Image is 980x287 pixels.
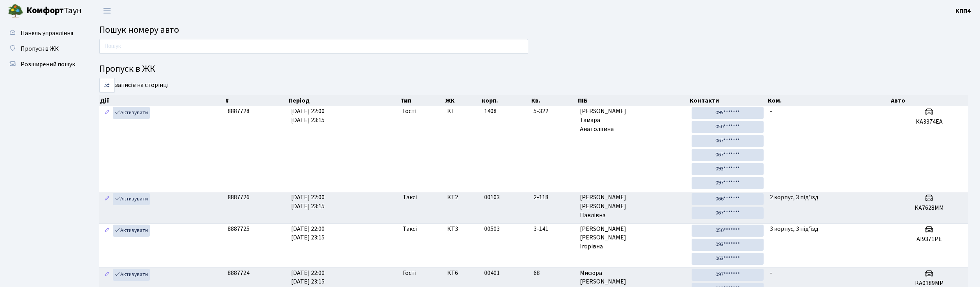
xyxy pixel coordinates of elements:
a: Активувати [113,225,150,237]
span: 8887724 [228,269,249,277]
a: Редагувати [102,107,112,119]
img: logo.png [8,3,23,19]
th: ЖК [444,95,481,106]
label: записів на сторінці [99,78,169,93]
span: 00103 [484,193,500,202]
span: Гості [403,269,416,278]
button: Переключити навігацію [97,4,117,17]
span: - [770,107,772,115]
span: КТ [447,107,478,116]
span: КТ3 [447,225,478,234]
span: - [770,269,772,277]
h5: КА0189МР [893,280,965,287]
span: [DATE] 22:00 [DATE] 23:15 [291,225,325,242]
span: КТ2 [447,193,478,202]
th: Авто [890,95,969,106]
a: КПП4 [955,6,971,16]
span: [PERSON_NAME] [PERSON_NAME] Павлівна [580,193,685,220]
span: Пропуск в ЖК [21,44,59,53]
a: Редагувати [102,193,112,205]
th: ПІБ [577,95,689,106]
span: 68 [534,269,574,278]
span: 8887726 [228,193,249,202]
span: Гості [403,107,416,116]
th: корп. [481,95,530,106]
span: КТ6 [447,269,478,278]
a: Панель управління [4,25,82,41]
th: # [225,95,288,106]
span: Таксі [403,193,417,202]
span: 2 корпус, 3 під'їзд [770,193,818,202]
span: [DATE] 22:00 [DATE] 23:15 [291,193,325,211]
th: Період [288,95,400,106]
span: [DATE] 22:00 [DATE] 23:15 [291,269,325,286]
a: Активувати [113,193,150,205]
span: Панель управління [21,29,73,37]
span: 2-118 [534,193,574,202]
b: Комфорт [26,4,64,17]
span: 3 корпус, 3 під'їзд [770,225,818,233]
input: Пошук [99,39,528,54]
th: Дії [99,95,225,106]
span: 00503 [484,225,500,233]
a: Активувати [113,107,150,119]
span: Розширений пошук [21,60,75,69]
span: 5-322 [534,107,574,116]
span: [PERSON_NAME] Тамара Анатоліївна [580,107,685,134]
span: 8887728 [228,107,249,115]
a: Пропуск в ЖК [4,41,82,57]
span: 00401 [484,269,500,277]
span: [PERSON_NAME] [PERSON_NAME] Ігорівна [580,225,685,252]
span: Таксі [403,225,417,234]
th: Тип [400,95,444,106]
a: Редагувати [102,225,112,237]
th: Кв. [530,95,577,106]
h4: Пропуск в ЖК [99,64,968,75]
span: Таун [26,4,82,18]
span: 1408 [484,107,497,115]
a: Активувати [113,269,150,281]
span: 3-141 [534,225,574,234]
h5: КА3374ЕА [893,118,965,126]
h5: AI9371PE [893,236,965,243]
span: 8887725 [228,225,249,233]
th: Контакти [689,95,767,106]
h5: KA7628MM [893,204,965,212]
a: Розширений пошук [4,57,82,72]
span: [DATE] 22:00 [DATE] 23:15 [291,107,325,124]
span: Пошук номеру авто [99,23,179,37]
a: Редагувати [102,269,112,281]
select: записів на сторінці [99,78,115,93]
th: Ком. [767,95,890,106]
